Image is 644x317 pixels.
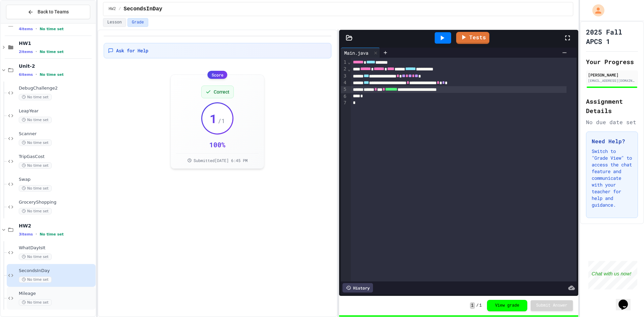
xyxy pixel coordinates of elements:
[586,118,638,126] div: No due date set
[19,254,52,260] span: No time set
[19,63,94,69] span: Unit-2
[40,50,64,54] span: No time set
[592,137,632,145] h3: Need Help?
[19,154,94,160] span: TripGasCost
[585,3,606,18] div: My Account
[456,32,489,44] a: Tests
[38,8,69,15] span: Back to Teams
[536,303,568,308] span: Submit Answer
[36,26,37,32] span: •
[19,268,94,274] span: SecondsInDay
[6,5,90,19] button: Back to Teams
[19,245,94,251] span: WhatDayIsIt
[19,94,52,100] span: No time set
[19,140,52,146] span: No time set
[341,86,347,93] div: 5
[616,290,637,310] iframe: chat widget
[347,59,351,65] span: Fold line
[19,291,94,297] span: Mileage
[36,231,37,237] span: •
[341,48,380,58] div: Main.java
[586,97,638,115] h2: Assignment Details
[214,89,229,95] span: Correct
[19,200,94,205] span: GroceryShopping
[218,116,225,125] span: / 1
[127,18,148,27] button: Grade
[19,117,52,123] span: No time set
[19,276,52,283] span: No time set
[36,72,37,77] span: •
[103,18,126,27] button: Lesson
[19,50,33,54] span: 2 items
[341,100,347,106] div: 7
[109,6,116,12] span: HW2
[592,148,632,208] p: Switch to "Grade View" to access the chat feature and communicate with your teacher for help and ...
[341,49,372,56] div: Main.java
[588,78,636,83] div: [EMAIL_ADDRESS][DOMAIN_NAME]
[19,177,94,182] span: Swap
[36,49,37,54] span: •
[476,303,479,308] span: /
[19,40,94,46] span: HW1
[19,232,33,236] span: 3 items
[116,47,148,54] span: Ask for Help
[588,261,637,289] iframe: chat widget
[588,72,636,78] div: [PERSON_NAME]
[586,57,638,66] h2: Your Progress
[194,158,248,163] span: Submitted [DATE] 6:45 PM
[341,59,347,66] div: 1
[209,140,225,149] div: 100 %
[479,303,482,308] span: 1
[341,80,347,86] div: 4
[19,27,33,31] span: 4 items
[124,5,162,13] span: SecondsInDay
[341,93,347,100] div: 6
[19,299,52,306] span: No time set
[487,300,527,311] button: View grade
[19,131,94,137] span: Scanner
[342,283,373,293] div: History
[19,223,94,229] span: HW2
[19,162,52,169] span: No time set
[118,6,121,12] span: /
[210,112,217,125] span: 1
[470,302,475,309] span: 1
[341,73,347,80] div: 3
[19,72,33,77] span: 6 items
[19,86,94,91] span: DebugChallenge2
[19,208,52,214] span: No time set
[341,66,347,72] div: 2
[19,108,94,114] span: LeapYear
[586,27,638,46] h1: 2025 Fall APCS 1
[208,71,227,79] div: Score
[40,27,64,31] span: No time set
[347,66,351,72] span: Fold line
[40,72,64,77] span: No time set
[19,185,52,192] span: No time set
[531,300,573,311] button: Submit Answer
[40,232,64,236] span: No time set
